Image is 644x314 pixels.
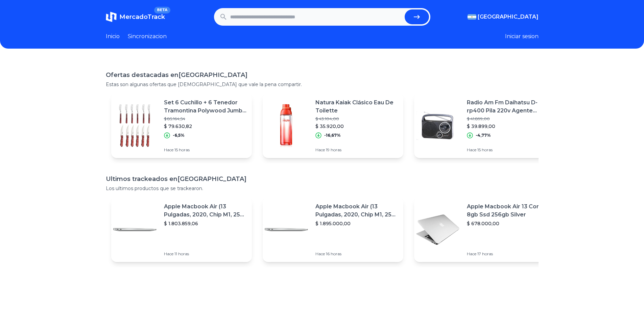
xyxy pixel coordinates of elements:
img: Featured image [111,206,159,253]
button: [GEOGRAPHIC_DATA] [468,13,539,21]
p: $ 41.899,00 [467,116,549,122]
span: MercadoTrack [119,13,165,21]
img: Argentina [468,14,476,20]
p: Set 6 Cuchillo + 6 Tenedor Tramontina Polywood Jumbo Asado [164,99,246,115]
p: $ 35.920,00 [315,123,398,130]
p: Radio Am Fm Daihatsu D-rp400 Pila 220v Agente Oficial Caba [467,99,549,115]
img: Featured image [263,102,310,149]
a: Featured imageNatura Kaiak Clásico Eau De Toilette$ 43.104,00$ 35.920,00-16,67%Hace 19 horas [263,93,403,158]
p: Hace 15 horas [164,147,246,153]
p: Hace 19 horas [315,147,398,153]
a: MercadoTrackBETA [106,11,165,22]
p: Hace 15 horas [467,147,549,153]
a: Featured imageRadio Am Fm Daihatsu D-rp400 Pila 220v Agente Oficial Caba$ 41.899,00$ 39.899,00-4,... [414,93,555,158]
p: Los ultimos productos que se trackearon. [106,185,539,192]
h1: Ofertas destacadas en [GEOGRAPHIC_DATA] [106,70,539,80]
img: Featured image [414,102,461,149]
span: BETA [154,7,170,14]
a: Featured imageApple Macbook Air (13 Pulgadas, 2020, Chip M1, 256 Gb De Ssd, 8 Gb De Ram) - Plata$... [263,197,403,262]
img: MercadoTrack [106,11,117,22]
a: Featured imageApple Macbook Air (13 Pulgadas, 2020, Chip M1, 256 Gb De Ssd, 8 Gb De Ram) - Plata$... [111,197,252,262]
a: Featured imageApple Macbook Air 13 Core I5 8gb Ssd 256gb Silver$ 678.000,00Hace 17 horas [414,197,555,262]
p: $ 43.104,00 [315,116,398,122]
p: Natura Kaiak Clásico Eau De Toilette [315,99,398,115]
a: Sincronizacion [128,32,167,41]
p: Estas son algunas ofertas que [DEMOGRAPHIC_DATA] que vale la pena compartir. [106,81,539,88]
p: $ 39.899,00 [467,123,549,130]
img: Featured image [111,102,159,149]
p: $ 1.895.000,00 [315,220,398,227]
p: -16,67% [324,133,341,138]
p: Hace 11 horas [164,251,246,257]
img: Featured image [414,206,461,253]
img: Featured image [263,206,310,253]
p: Hace 17 horas [467,251,549,257]
span: [GEOGRAPHIC_DATA] [478,13,539,21]
p: $ 79.630,82 [164,123,246,130]
p: Apple Macbook Air 13 Core I5 8gb Ssd 256gb Silver [467,203,549,219]
p: Apple Macbook Air (13 Pulgadas, 2020, Chip M1, 256 Gb De Ssd, 8 Gb De Ram) - Plata [315,203,398,219]
p: $ 678.000,00 [467,220,549,227]
p: Apple Macbook Air (13 Pulgadas, 2020, Chip M1, 256 Gb De Ssd, 8 Gb De Ram) - Plata [164,203,246,219]
a: Inicio [106,32,120,41]
h1: Ultimos trackeados en [GEOGRAPHIC_DATA] [106,174,539,184]
a: Featured imageSet 6 Cuchillo + 6 Tenedor Tramontina Polywood Jumbo Asado$ 85.164,54$ 79.630,82-6,... [111,93,252,158]
button: Iniciar sesion [505,32,539,41]
p: -4,77% [476,133,491,138]
p: Hace 16 horas [315,251,398,257]
p: $ 1.803.859,06 [164,220,246,227]
p: $ 85.164,54 [164,116,246,122]
p: -6,5% [173,133,185,138]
